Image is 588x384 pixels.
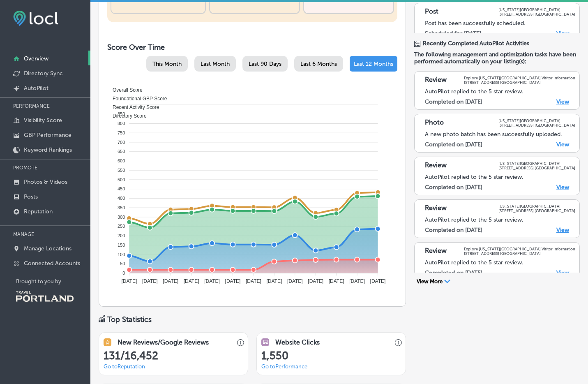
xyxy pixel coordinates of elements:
[118,140,125,145] tspan: 700
[118,338,209,346] h3: New Reviews/Google Reviews
[425,184,482,191] label: Completed on [DATE]
[24,245,71,252] p: Manage Locations
[498,161,575,166] p: [US_STATE][GEOGRAPHIC_DATA]
[24,193,38,200] p: Posts
[556,98,569,105] a: View
[266,278,282,284] tspan: [DATE]
[275,338,320,346] h3: Website Clicks
[24,85,48,92] p: AutoPilot
[24,178,67,185] p: Photos & Videos
[106,104,159,110] span: Recent Activity Score
[24,132,71,139] p: GBP Performance
[184,278,199,284] tspan: [DATE]
[556,227,569,234] a: View
[498,123,575,127] p: [STREET_ADDRESS] [GEOGRAPHIC_DATA]
[246,278,261,284] tspan: [DATE]
[556,30,569,37] a: View
[225,278,241,284] tspan: [DATE]
[249,60,281,67] span: Last 90 Days
[24,70,63,77] p: Directory Sync
[24,208,53,215] p: Reputation
[118,224,125,229] tspan: 250
[556,184,569,191] a: View
[425,173,575,180] div: AutoPilot replied to the 5 star review.
[118,243,125,248] tspan: 150
[107,43,397,52] h2: Score Over Time
[425,30,481,37] label: Scheduled for [DATE]
[354,60,393,67] span: Last 12 Months
[423,40,529,47] span: Recently Completed AutoPilot Activities
[118,233,125,238] tspan: 200
[425,259,575,266] div: AutoPilot replied to the 5 star review.
[425,118,444,127] p: Photo
[556,269,569,276] a: View
[329,278,344,284] tspan: [DATE]
[464,247,575,251] p: Explore [US_STATE][GEOGRAPHIC_DATA] Visitor Information
[498,208,575,213] p: [STREET_ADDRESS] [GEOGRAPHIC_DATA]
[118,149,125,154] tspan: 650
[118,158,125,163] tspan: 600
[414,51,580,65] span: The following management and optimization tasks have been performed automatically on your listing...
[107,315,152,324] div: Top Statistics
[118,252,125,257] tspan: 100
[425,76,447,85] p: Review
[118,111,125,116] tspan: 850
[425,204,447,213] p: Review
[16,291,74,302] img: Travel Portland
[464,76,575,80] p: Explore [US_STATE][GEOGRAPHIC_DATA] Visitor Information
[118,130,125,135] tspan: 750
[425,7,438,16] p: Post
[498,166,575,170] p: [STREET_ADDRESS] [GEOGRAPHIC_DATA]
[118,168,125,173] tspan: 550
[300,60,337,67] span: Last 6 Months
[498,7,575,12] p: [US_STATE][GEOGRAPHIC_DATA]
[261,363,307,370] a: Go toPerformance
[24,117,62,124] p: Visibility Score
[425,131,575,138] div: A new photo batch has been successfully uploaded.
[118,186,125,191] tspan: 450
[121,278,137,284] tspan: [DATE]
[414,278,453,285] button: View More
[118,177,125,182] tspan: 500
[152,60,182,67] span: This Month
[261,349,401,362] h1: 1,550
[24,260,80,267] p: Connected Accounts
[142,278,158,284] tspan: [DATE]
[104,349,243,362] h1: 131/16,452
[104,363,145,370] a: Go toReputation
[24,146,72,153] p: Keyword Rankings
[163,278,178,284] tspan: [DATE]
[425,161,447,170] p: Review
[464,80,575,85] p: [STREET_ADDRESS] [GEOGRAPHIC_DATA]
[425,247,447,256] p: Review
[287,278,303,284] tspan: [DATE]
[498,204,575,208] p: [US_STATE][GEOGRAPHIC_DATA]
[118,215,125,220] tspan: 300
[425,88,575,95] div: AutoPilot replied to the 5 star review.
[201,60,230,67] span: Last Month
[106,87,143,93] span: Overall Score
[118,121,125,126] tspan: 800
[349,278,365,284] tspan: [DATE]
[118,196,125,201] tspan: 400
[120,261,125,266] tspan: 50
[425,20,575,27] div: Post has been successfully scheduled.
[106,113,147,119] span: Directory Score
[498,12,575,16] p: [STREET_ADDRESS] [GEOGRAPHIC_DATA]
[556,141,569,148] a: View
[118,205,125,210] tspan: 350
[425,141,482,148] label: Completed on [DATE]
[498,118,575,123] p: [US_STATE][GEOGRAPHIC_DATA]
[13,11,58,26] img: fda3e92497d09a02dc62c9cd864e3231.png
[308,278,323,284] tspan: [DATE]
[425,98,482,105] label: Completed on [DATE]
[425,227,482,234] label: Completed on [DATE]
[122,271,125,275] tspan: 0
[425,269,482,276] label: Completed on [DATE]
[425,216,575,223] div: AutoPilot replied to the 5 star review.
[204,278,220,284] tspan: [DATE]
[106,96,167,102] span: Foundational GBP Score
[16,278,90,285] p: Brought to you by
[370,278,386,284] tspan: [DATE]
[24,55,48,62] p: Overview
